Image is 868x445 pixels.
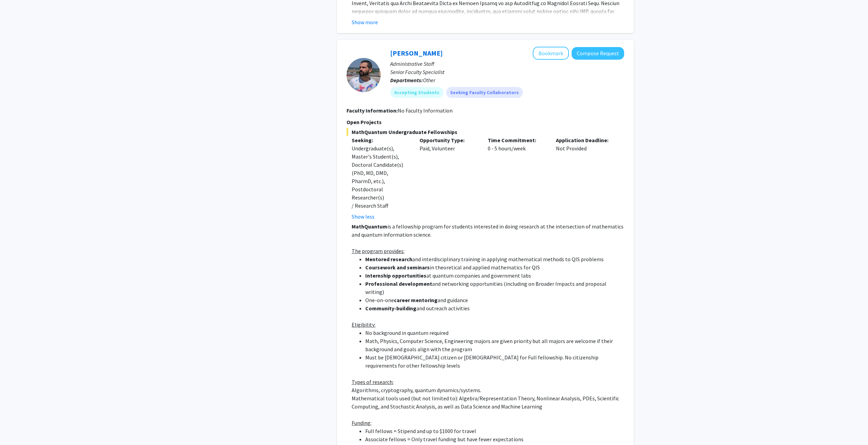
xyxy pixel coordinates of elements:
[352,222,624,239] p: is a fellowship program for students interested in doing research at the intersection of mathemat...
[352,386,624,394] p: Algorithms, cryptography, quantum dynamics/systems.
[556,136,614,144] p: Application Deadline:
[365,305,416,312] strong: Community-building
[365,264,430,271] strong: Coursework and seminars
[352,379,394,385] u: Types of research:
[488,136,546,144] p: Time Commitment:
[483,136,551,221] div: 0 - 5 hours/week
[365,272,426,279] strong: Internship opportunities
[365,329,624,337] li: No background in quantum required
[352,223,387,230] strong: MathQuantum
[365,427,624,435] li: Full fellows = Stipend and up to $1000 for travel
[352,18,378,26] button: Show more
[390,68,624,76] p: Senior Faculty Specialist
[352,136,410,144] p: Seeking:
[365,304,624,312] li: and outreach activities
[352,321,376,328] u: Eligibility:
[446,87,523,98] mat-chip: Seeking Faculty Collaborators
[352,248,404,254] u: The program provides:
[394,297,438,303] strong: career mentoring
[365,263,624,271] li: in theoretical and applied mathematics for QIS
[420,136,477,144] p: Opportunity Type:
[365,353,624,370] li: Must be [DEMOGRAPHIC_DATA] citizen or [DEMOGRAPHIC_DATA] for Full fellowship. No citizenship requ...
[365,271,624,280] li: at quantum companies and government labs
[365,337,624,353] li: Math, Physics, Computer Science, Engineering majors are given priority but all majors are welcome...
[352,419,371,426] u: Funding:
[551,136,619,221] div: Not Provided
[365,256,412,263] strong: Mentored research
[365,280,432,287] strong: Professional development
[365,296,624,304] li: One-on-one and guidance
[533,47,569,60] button: Add Daniel Serrano to Bookmarks
[5,414,29,440] iframe: Chat
[365,255,624,263] li: and interdisciplinary training in applying mathematical methods to QIS problems
[390,87,443,98] mat-chip: Accepting Students
[352,144,410,210] div: Undergraduate(s), Master's Student(s), Doctoral Candidate(s) (PhD, MD, DMD, PharmD, etc.), Postdo...
[347,107,398,114] b: Faculty Information:
[390,49,443,57] a: [PERSON_NAME]
[414,136,483,221] div: Paid, Volunteer
[347,128,624,136] span: MathQuantum Undergraduate Fellowships
[365,280,624,296] li: and networking opportunities (including on Broader Impacts and proposal writing)
[365,435,624,443] li: Associate fellows = Only travel funding but have fewer expectations
[390,60,624,68] p: Administrative Staff
[352,212,374,221] button: Show less
[352,394,624,411] p: Mathematical tools used (but not limited to): Algebra/Representation Theory, Nonlinear Analysis, ...
[390,77,423,84] b: Departments:
[398,107,453,114] span: No Faculty Information
[572,47,624,60] button: Compose Request to Daniel Serrano
[423,77,435,84] span: Other
[347,118,624,126] p: Open Projects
